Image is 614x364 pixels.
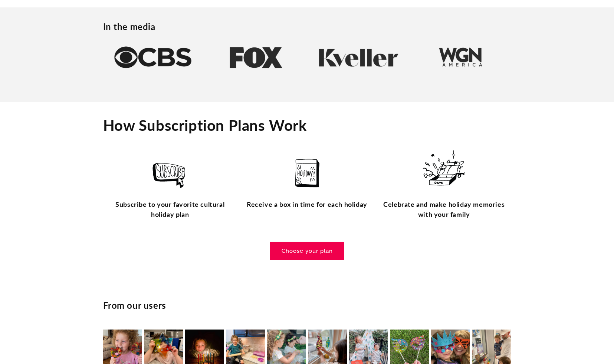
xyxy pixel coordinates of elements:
[246,199,368,209] h3: Receive a box in time for each holiday
[285,146,329,190] img: Receive a box in time for each holiday
[224,44,287,71] img: Fox
[422,146,466,190] img: Celebrate and make holiday memories with your family
[382,199,505,219] h3: Celebrate and make holiday memories with your family
[109,199,232,219] h3: Subscribe to your favorite cultural holiday plan
[103,21,155,32] h2: In the media
[317,44,400,71] img: Kveller
[148,146,192,190] img: Subscribe to your favorite cultural holiday plan
[103,116,307,135] h2: How Subscription Plans Work
[437,44,485,71] img: WGN
[270,242,344,259] a: Choose your plan
[109,44,197,71] img: CBS
[103,300,166,311] h2: From our users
